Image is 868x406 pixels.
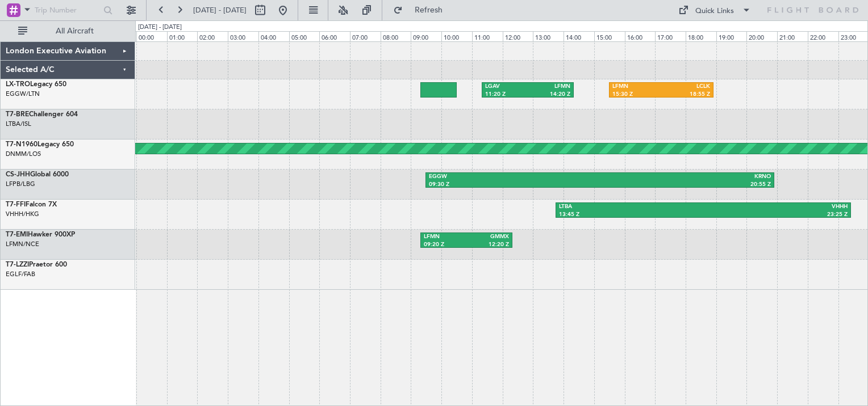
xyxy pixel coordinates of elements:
input: Trip Number [35,2,100,19]
span: All Aircraft [30,27,120,35]
span: T7-LZZI [6,261,29,268]
div: 20:00 [746,31,777,41]
a: EGGW/LTN [6,90,40,98]
div: LFMN [612,83,661,91]
span: LX-TRO [6,81,30,88]
div: 11:20 Z [485,91,528,99]
div: Quick Links [695,6,734,17]
div: [DATE] - [DATE] [138,23,182,32]
div: 19:00 [716,31,747,41]
span: T7-N1960 [6,141,37,148]
a: T7-LZZIPraetor 600 [6,261,67,268]
div: 15:00 [594,31,625,41]
button: All Aircraft [12,22,123,40]
div: 14:20 Z [528,91,570,99]
div: 12:20 Z [466,241,509,249]
a: LFMN/NCE [6,240,39,248]
a: T7-BREChallenger 604 [6,111,78,118]
button: Quick Links [673,1,757,19]
span: T7-BRE [6,111,29,118]
span: [DATE] - [DATE] [193,5,247,15]
button: Refresh [388,1,456,19]
div: 18:00 [686,31,716,41]
a: VHHH/HKG [6,210,39,218]
span: Refresh [405,6,453,14]
div: 13:45 Z [559,211,703,219]
div: 07:00 [350,31,381,41]
div: 04:00 [258,31,289,41]
a: T7-EMIHawker 900XP [6,231,75,238]
div: 08:00 [381,31,411,41]
div: LCLK [661,83,710,91]
div: 12:00 [503,31,533,41]
div: 00:00 [136,31,167,41]
div: 21:00 [777,31,808,41]
div: 01:00 [167,31,198,41]
a: EGLF/FAB [6,270,35,278]
div: 09:00 [411,31,441,41]
a: LTBA/ISL [6,120,31,128]
div: 05:00 [289,31,320,41]
a: CS-JHHGlobal 6000 [6,171,69,178]
div: LGAV [485,83,528,91]
span: CS-JHH [6,171,30,178]
a: T7-N1960Legacy 650 [6,141,74,148]
div: 14:00 [564,31,594,41]
div: 22:00 [808,31,838,41]
div: 06:00 [319,31,350,41]
a: T7-FFIFalcon 7X [6,201,57,208]
div: VHHH [703,203,848,211]
div: 23:25 Z [703,211,848,219]
div: 09:20 Z [424,241,466,249]
div: 03:00 [228,31,258,41]
div: 09:30 Z [429,181,600,189]
div: 11:00 [472,31,503,41]
a: LX-TROLegacy 650 [6,81,66,88]
span: T7-FFI [6,201,26,208]
a: DNMM/LOS [6,150,41,158]
div: GMMX [466,233,509,241]
div: LTBA [559,203,703,211]
span: T7-EMI [6,231,28,238]
div: KRNO [600,173,771,181]
div: 17:00 [655,31,686,41]
div: 15:30 Z [612,91,661,99]
div: LFMN [528,83,570,91]
div: EGGW [429,173,600,181]
a: LFPB/LBG [6,180,35,188]
div: LFMN [424,233,466,241]
div: 13:00 [533,31,564,41]
div: 18:55 Z [661,91,710,99]
div: 20:55 Z [600,181,771,189]
div: 16:00 [625,31,656,41]
div: 10:00 [441,31,472,41]
div: 02:00 [197,31,228,41]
